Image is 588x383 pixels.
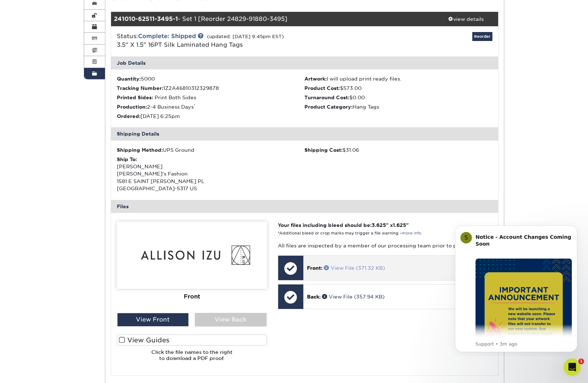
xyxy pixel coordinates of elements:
[304,147,343,153] strong: Shipping Cost:
[117,156,305,192] div: [PERSON_NAME] [PERSON_NAME]'s Fashion 1581 E SAINT [PERSON_NAME] PL [GEOGRAPHIC_DATA]-5317 US
[207,34,284,39] small: (updated: [DATE] 9:45pm EST)
[393,222,406,228] span: 1.625
[564,359,581,376] iframe: Intercom live chat
[111,12,434,26] div: - Set 1 [Reorder 24829-91880-3495]
[433,12,498,26] a: view details
[111,127,499,140] div: Shipping Details
[117,95,153,100] strong: Printed Sides:
[304,95,349,100] strong: Turnaround Cost:
[111,32,369,49] div: Status:
[402,231,421,236] a: more info
[117,85,163,91] strong: Tracking Number:
[117,349,267,367] h6: Click the file names to the right to download a PDF proof.
[117,334,267,346] label: View Guides
[117,156,137,162] strong: Ship To:
[117,76,141,82] strong: Quantity:
[278,242,492,249] p: All files are inspected by a member of our processing team prior to production.
[304,85,492,92] li: $573.00
[195,313,267,327] div: View Back
[163,85,219,91] span: 1Z2A46810312329878
[322,294,385,300] a: View File (357.94 KB)
[472,32,492,41] a: Reorder
[117,113,141,119] strong: Ordered:
[117,313,189,327] div: View Front
[304,103,492,110] li: Hang Tags
[155,95,196,100] span: Print Both Sides
[114,15,178,22] strong: 241010-62511-3495-1
[117,75,305,82] li: 5000
[307,294,321,300] span: Back:
[324,265,385,271] a: View File (371.32 KB)
[444,219,588,356] iframe: Intercom notifications message
[111,200,499,213] div: Files
[304,75,492,82] li: I will upload print ready files.
[304,146,492,154] div: $31.06
[117,41,243,48] span: 3.5" X 1.5" 16PT Silk Laminated Hang Tags
[433,15,498,23] div: view details
[304,104,353,110] strong: Product Category:
[304,85,340,91] strong: Product Cost:
[117,146,305,154] div: UPS Ground
[578,359,584,364] span: 1
[278,222,409,228] strong: Your files including bleed should be: " x "
[304,94,492,101] li: $0.00
[111,56,499,69] div: Job Details
[117,103,305,110] li: 2-4 Business Days
[372,222,386,228] span: 3.625
[278,231,421,236] small: *Additional bleed or crop marks may trigger a file warning –
[307,265,322,271] span: Front:
[117,289,267,305] div: Front
[117,113,305,120] li: [DATE] 6:25pm
[304,76,327,82] strong: Artwork:
[117,147,163,153] strong: Shipping Method:
[138,33,196,40] a: Complete: Shipped
[117,104,147,110] strong: Production:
